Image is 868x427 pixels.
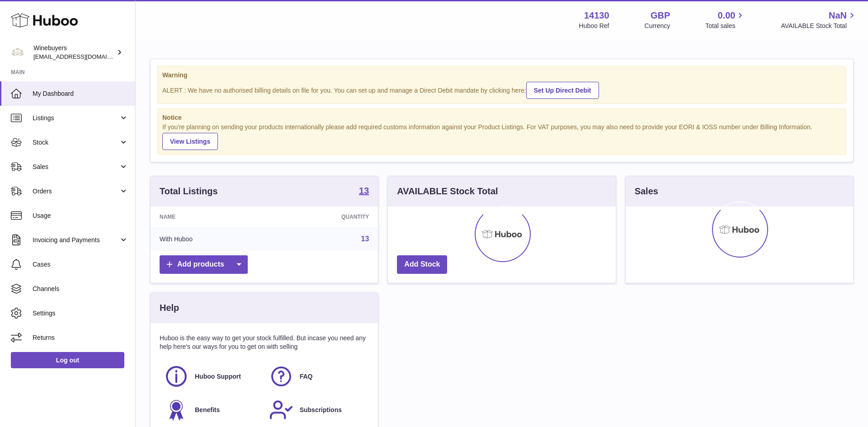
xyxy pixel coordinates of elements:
[781,22,857,30] span: AVAILABLE Stock Total
[397,255,447,274] a: Add Stock
[160,302,179,314] h3: Help
[781,9,857,30] a: NaN AVAILABLE Stock Total
[162,133,218,150] a: View Listings
[271,206,378,227] th: Quantity
[33,44,115,61] div: Winebuyers
[151,227,271,251] td: With Huboo
[33,236,119,244] span: Invoicing and Payments
[162,113,841,122] strong: Notice
[195,406,220,414] span: Benefits
[164,364,260,389] a: Huboo Support
[160,334,369,351] p: Huboo is the easy way to get your stock fulfilled. But incase you need any help here's our ways f...
[526,82,599,99] a: Set Up Direct Debit
[33,309,128,318] span: Settings
[33,187,119,196] span: Orders
[300,372,313,381] span: FAQ
[361,235,369,243] a: 13
[651,9,670,22] strong: GBP
[269,398,365,422] a: Subscriptions
[11,46,24,59] img: internalAdmin-14130@internal.huboo.com
[11,352,124,368] a: Log out
[645,22,670,30] div: Currency
[160,255,248,274] a: Add products
[33,285,128,293] span: Channels
[359,186,369,197] a: 13
[162,71,841,80] strong: Warning
[33,138,119,147] span: Stock
[33,53,133,60] span: [EMAIL_ADDRESS][DOMAIN_NAME]
[635,185,658,197] h3: Sales
[397,185,498,197] h3: AVAILABLE Stock Total
[162,80,841,99] div: ALERT : We have no authorised billing details on file for you. You can set up and manage a Direct...
[164,398,260,422] a: Benefits
[579,22,609,30] div: Huboo Ref
[33,89,128,98] span: My Dashboard
[33,333,128,342] span: Returns
[160,185,218,197] h3: Total Listings
[33,211,128,220] span: Usage
[829,9,847,22] span: NaN
[33,260,128,269] span: Cases
[584,9,609,22] strong: 14130
[195,372,241,381] span: Huboo Support
[151,206,271,227] th: Name
[300,406,342,414] span: Subscriptions
[705,22,745,30] span: Total sales
[33,114,119,122] span: Listings
[162,123,841,150] div: If you're planning on sending your products internationally please add required customs informati...
[705,9,745,30] a: 0.00 Total sales
[359,186,369,195] strong: 13
[33,163,119,171] span: Sales
[269,364,365,389] a: FAQ
[718,9,736,22] span: 0.00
